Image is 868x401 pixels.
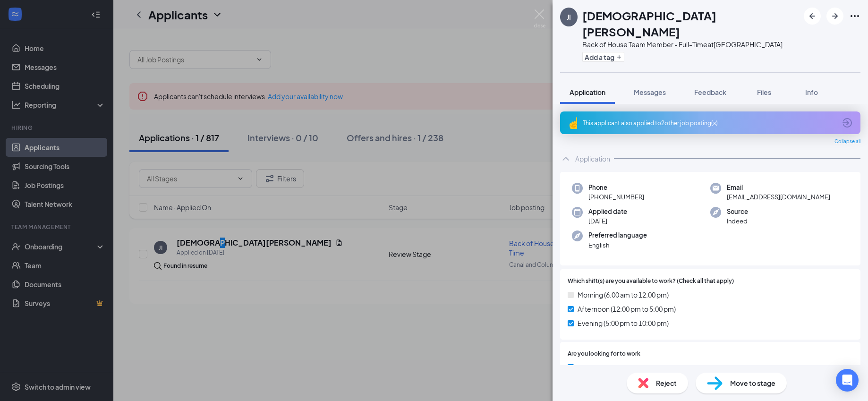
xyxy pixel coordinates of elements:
svg: Plus [616,54,622,60]
span: Morning (6:00 am to 12:00 pm) [578,290,669,300]
span: Email [727,183,830,192]
span: Collapse all [834,138,860,145]
div: Open Intercom Messenger [836,369,859,392]
span: Preferred language [588,230,647,240]
svg: ArrowRight [829,10,841,22]
svg: ArrowCircle [842,117,853,128]
span: Applied date [588,207,627,216]
div: This applicant also applied to 2 other job posting(s) [583,119,836,127]
div: Back of House Team Member - Full-Time at [GEOGRAPHIC_DATA]. [582,40,799,49]
div: JI [567,12,571,22]
span: Feedback [694,88,726,96]
span: Afternoon (12:00 pm to 5:00 pm) [578,304,676,314]
span: [DATE] [588,216,627,226]
button: PlusAdd a tag [582,52,624,62]
span: [EMAIL_ADDRESS][DOMAIN_NAME] [727,192,830,202]
span: Are you looking for to work [568,350,640,358]
span: Full-Time [578,362,606,373]
span: Which shift(s) are you available to work? (Check all that apply) [568,277,734,286]
div: Application [575,154,610,163]
span: Phone [588,183,644,192]
h1: [DEMOGRAPHIC_DATA][PERSON_NAME] [582,8,799,40]
span: Indeed [727,216,748,226]
span: Files [757,88,771,96]
span: Messages [634,88,666,96]
svg: ArrowLeftNew [807,10,818,22]
span: [PHONE_NUMBER] [588,192,644,202]
span: Reject [656,378,677,388]
span: Source [727,207,748,216]
svg: Ellipses [849,10,860,22]
button: ArrowLeftNew [804,8,821,25]
svg: ChevronUp [560,153,571,164]
span: Move to stage [730,378,775,388]
span: Evening (5:00 pm to 10:00 pm) [578,318,669,328]
span: Application [570,88,605,96]
span: English [588,240,647,250]
button: ArrowRight [826,8,843,25]
span: Info [805,88,818,96]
